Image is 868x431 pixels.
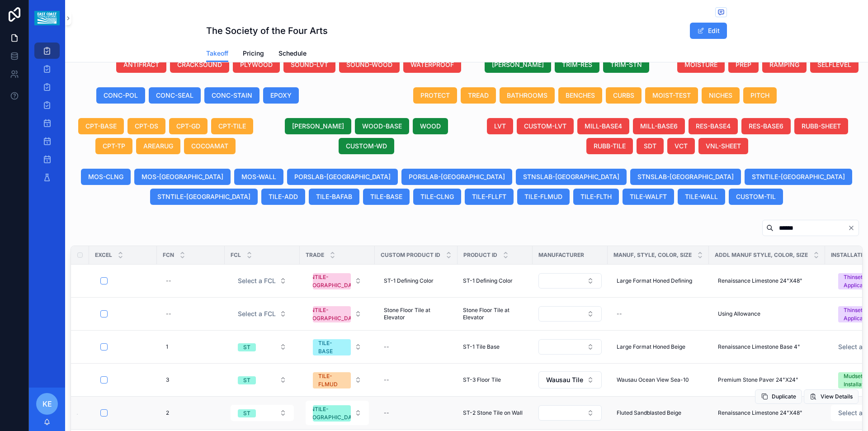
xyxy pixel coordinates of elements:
span: MOS-WALL [241,172,276,181]
span: View Details [821,393,853,400]
button: PORSLAB-[GEOGRAPHIC_DATA] [287,169,398,185]
span: CURBS [613,91,634,100]
img: App logo [34,11,59,25]
button: Select Button [306,302,369,326]
button: Select Button [306,401,369,425]
a: -- [380,340,452,354]
a: Pricing [243,45,264,63]
button: CRACKSOUND [170,57,229,73]
div: scrollable content [29,36,65,197]
span: ST-3 Floor Tile [463,376,501,384]
button: CONC-SEAL [149,87,201,104]
button: PLYWOOD [233,57,280,73]
button: CURBS [606,87,642,104]
a: ST-3 Floor Tile [463,376,527,384]
button: Select Button [231,339,294,355]
a: Select Button [230,305,294,322]
div: ST [243,409,250,417]
a: Renaissance Limestone Base 4" [714,340,820,354]
button: TILE-BAFAB [309,189,359,205]
span: TILE-BAFAB [316,192,352,201]
span: CPT-TILE [218,122,246,131]
span: MILL-BASE6 [640,122,678,131]
a: Select Button [538,339,602,355]
span: STNTILE-[GEOGRAPHIC_DATA] [157,192,250,201]
button: PORSLAB-[GEOGRAPHIC_DATA] [401,169,512,185]
span: Select a FCL [238,309,276,318]
a: ST-1 Defining Color [380,274,452,288]
button: [PERSON_NAME] [485,57,551,73]
button: STNTILE-[GEOGRAPHIC_DATA] [745,169,852,185]
div: -- [166,277,171,284]
button: WATERPROOF [403,57,461,73]
button: TRIM-STN [603,57,649,73]
span: CPT-TP [103,142,125,151]
a: 3 [162,373,219,387]
button: CUSTOM-LVT [517,118,574,134]
span: MOS-CLNG [88,172,123,181]
a: Select Button [538,371,602,389]
div: STNTILE-[GEOGRAPHIC_DATA] [303,273,361,289]
span: CUSTOM-LVT [524,122,566,131]
span: TILE-FLTH [580,192,612,201]
span: PLYWOOD [240,60,273,69]
span: TILE-FLMUD [524,192,562,201]
a: Select Button [230,338,294,355]
span: WATERPROOF [410,60,454,69]
span: Using Allowance [718,310,760,317]
a: -- [162,274,219,288]
button: BATHROOMS [500,87,555,104]
a: Wausau Ocean View Sea-10 [613,373,703,387]
span: STNSLAB-[GEOGRAPHIC_DATA] [523,172,619,181]
button: CUSTOM-WD [339,138,394,154]
span: Manufacturer [538,251,584,259]
span: CPT-GD [176,122,200,131]
span: 1 [166,343,168,350]
span: Schedule [278,49,307,58]
span: Duplicate [772,393,796,400]
button: TILE-ADD [261,189,305,205]
button: LVT [487,118,513,134]
span: SDT [644,142,656,151]
span: PREP [736,60,751,69]
button: TRIM-RES [555,57,599,73]
span: TRIM-STN [610,60,642,69]
h1: The Society of the Four Arts [206,24,328,37]
button: TILE-CLNG [413,189,461,205]
button: Select Button [231,273,294,289]
button: RAMPING [762,57,807,73]
span: Wausau Ocean View Sea-10 [617,376,689,384]
button: PREP [728,57,759,73]
span: CPT-DS [135,122,158,131]
button: CPT-BASE [78,118,124,134]
span: PORSLAB-[GEOGRAPHIC_DATA] [409,172,505,181]
span: NICHES [709,91,732,100]
span: Custom Product ID [381,251,440,259]
span: RAMPING [769,60,799,69]
span: SOUND-WOOD [346,60,392,69]
a: Stone Floor Tile at Elevator [463,307,527,321]
button: MOS-[GEOGRAPHIC_DATA] [134,169,231,185]
span: RES-BASE6 [749,122,783,131]
span: WOOD [420,122,441,131]
button: CPT-TP [95,138,132,154]
button: RES-BASE4 [689,118,738,134]
button: Select Button [306,269,369,293]
button: View Details [804,389,859,404]
button: Select Button [231,372,294,388]
a: Stone Floor Tile at Elevator [380,303,452,325]
span: Takeoff [206,49,228,58]
button: RUBB-TILE [586,138,633,154]
span: Manuf, Style, Color, Size [613,251,692,259]
button: Select Button [231,306,294,322]
span: CPT-BASE [85,122,117,131]
span: CRACKSOUND [177,60,222,69]
a: -- [162,307,219,321]
span: Excel [95,251,112,259]
button: AREARUG [136,138,180,154]
span: TILE-WALFT [630,192,667,201]
div: -- [166,310,171,317]
button: MOS-CLNG [81,169,131,185]
span: Renaissance Limestone 24"X48" [718,409,802,417]
span: Large Format Honed Defining [617,277,692,284]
